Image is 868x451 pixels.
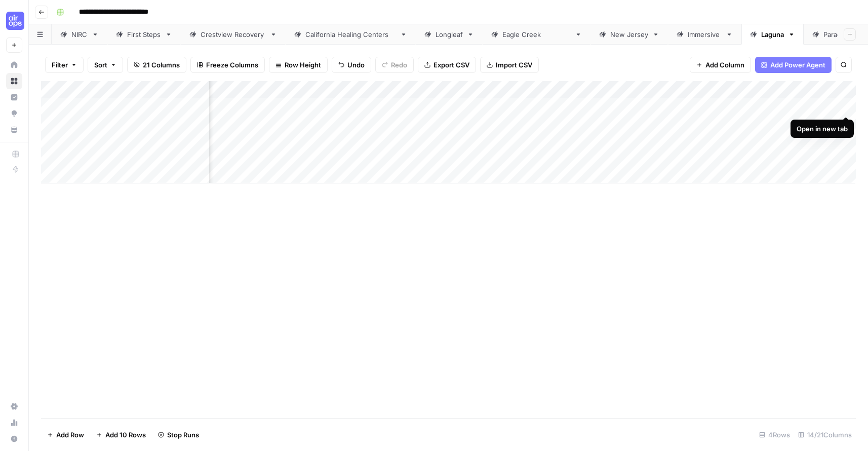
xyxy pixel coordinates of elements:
a: Usage [6,415,22,431]
div: [US_STATE] [610,29,648,40]
span: Stop Runs [167,430,199,440]
span: Row Height [285,60,321,70]
div: Crestview Recovery [201,29,266,40]
a: Browse [6,73,22,89]
span: Add 10 Rows [105,430,146,440]
button: Undo [332,57,371,73]
a: [US_STATE] [590,24,668,45]
span: 21 Columns [143,60,180,70]
span: Add Column [705,60,744,70]
a: Insights [6,89,22,105]
span: Filter [52,60,68,70]
span: Add Row [56,430,84,440]
div: First Steps [127,29,161,40]
div: Longleaf [436,29,463,40]
button: Row Height [269,57,328,73]
span: Redo [391,60,407,70]
button: Stop Runs [152,427,205,443]
button: Add 10 Rows [90,427,152,443]
a: NIRC [52,24,107,45]
button: Add Row [41,427,90,443]
button: Redo [375,57,414,73]
a: Your Data [6,122,22,138]
div: 14/21 Columns [794,427,856,443]
span: Add Power Agent [770,60,825,70]
span: Undo [347,60,365,70]
div: Paradiso [823,29,850,40]
a: First Steps [107,24,181,45]
div: [US_STATE] Healing Centers [305,29,396,40]
button: Sort [88,57,123,73]
div: Laguna [761,29,784,40]
div: 4 Rows [755,427,794,443]
div: [GEOGRAPHIC_DATA] [502,29,571,40]
a: [GEOGRAPHIC_DATA] [483,24,590,45]
button: Freeze Columns [190,57,265,73]
button: Export CSV [418,57,476,73]
a: Laguna [741,24,804,45]
div: Immersive [688,29,722,40]
span: Freeze Columns [206,60,258,70]
span: Sort [94,60,107,70]
button: Import CSV [480,57,539,73]
a: Opportunities [6,105,22,122]
a: [US_STATE] Healing Centers [286,24,416,45]
button: Workspace: Cohort 4 [6,8,22,33]
img: Cohort 4 Logo [6,12,24,30]
button: Add Column [690,57,751,73]
span: Export CSV [433,60,469,70]
div: Open in new tab [797,124,848,134]
button: Help + Support [6,431,22,447]
button: Filter [45,57,84,73]
button: 21 Columns [127,57,186,73]
button: Add Power Agent [755,57,832,73]
a: Longleaf [416,24,483,45]
a: Settings [6,398,22,415]
a: Home [6,57,22,73]
span: Import CSV [496,60,532,70]
a: Immersive [668,24,741,45]
a: Crestview Recovery [181,24,286,45]
div: NIRC [71,29,88,40]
